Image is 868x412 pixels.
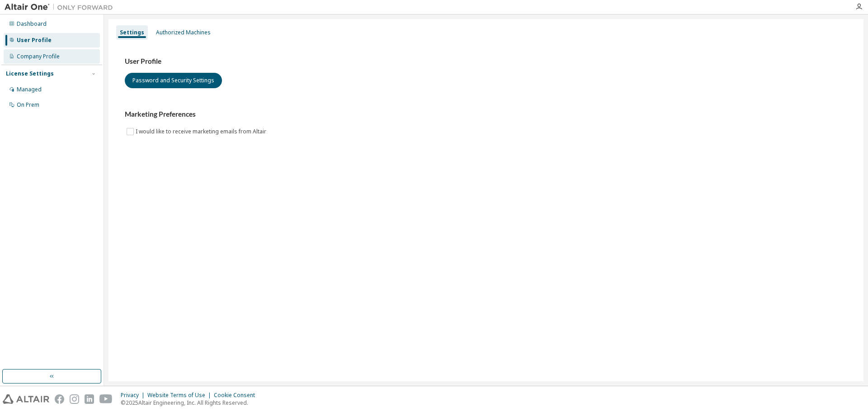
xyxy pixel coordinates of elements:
div: Dashboard [17,20,47,28]
div: License Settings [6,70,54,77]
img: facebook.svg [55,394,64,404]
div: Company Profile [17,53,60,60]
div: Cookie Consent [214,392,260,399]
div: Authorized Machines [156,29,211,36]
img: youtube.svg [99,394,113,404]
div: Settings [120,29,144,36]
h3: Marketing Preferences [125,110,847,119]
div: On Prem [17,101,39,109]
label: I would like to receive marketing emails from Altair [136,126,268,137]
div: Privacy [121,392,147,399]
p: © 2025 Altair Engineering, Inc. All Rights Reserved. [121,399,260,407]
div: Website Terms of Use [147,392,214,399]
button: Password and Security Settings [125,73,222,88]
img: Altair One [5,3,118,12]
h3: User Profile [125,57,847,66]
img: altair_logo.svg [3,394,49,404]
div: User Profile [17,37,52,44]
img: instagram.svg [70,394,79,404]
div: Managed [17,86,42,93]
img: linkedin.svg [85,394,94,404]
